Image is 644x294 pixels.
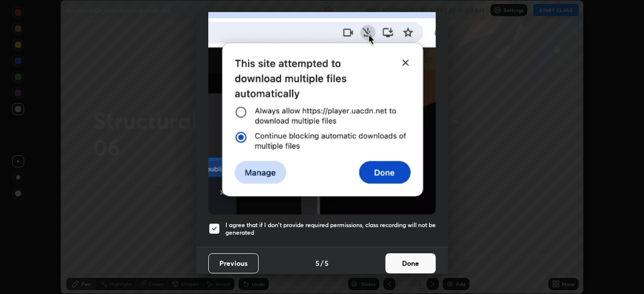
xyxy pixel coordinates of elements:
[208,253,259,273] button: Previous
[320,258,324,268] h4: /
[325,258,329,268] h4: 5
[225,221,436,237] h5: I agree that if I don't provide required permissions, class recording will not be generated
[315,258,319,268] h4: 5
[385,253,436,273] button: Done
